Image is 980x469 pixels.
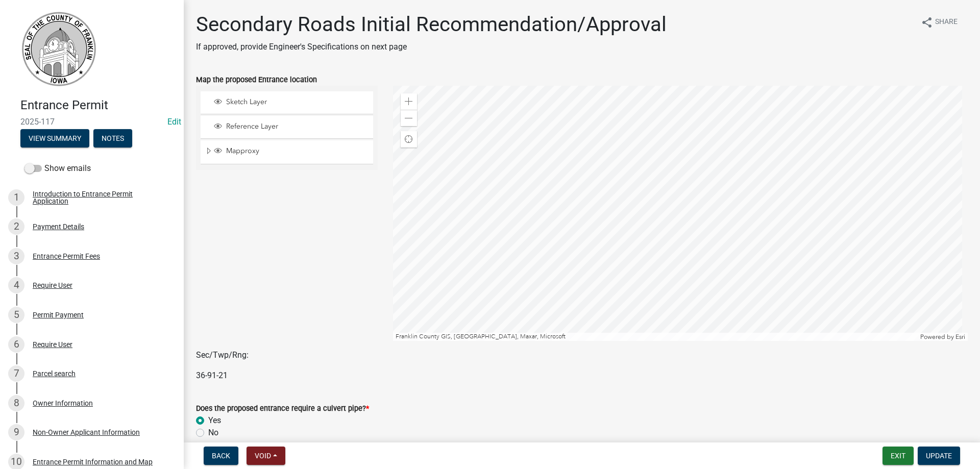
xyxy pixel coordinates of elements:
label: Map the proposed Entrance location [196,77,317,84]
div: 2 [8,218,24,235]
div: Owner Information [33,400,93,407]
div: Mapproxy [212,146,370,157]
span: Update [926,452,952,460]
p: If approved, provide Engineer's Specifications on next page [196,41,667,53]
span: Back [212,452,230,460]
div: Parcel search [33,370,76,377]
div: Sketch Layer [212,97,370,108]
div: Entrance Permit Fees [33,253,100,260]
div: Find my location [401,131,417,147]
div: 9 [8,424,24,440]
button: Exit [883,447,914,465]
div: Zoom in [401,93,417,110]
button: View Summary [20,129,89,147]
button: Back [204,447,238,465]
div: 6 [8,336,24,353]
div: Payment Details [33,223,84,230]
span: Reference Layer [224,122,370,131]
div: Permit Payment [33,311,84,318]
a: Edit [167,117,181,127]
wm-modal-confirm: Notes [93,135,132,143]
div: Require User [33,341,72,348]
label: No [208,427,218,439]
li: Mapproxy [201,140,373,164]
span: 2025-117 [20,117,163,127]
button: shareShare [913,12,966,32]
div: Require User [33,282,72,289]
h1: Secondary Roads Initial Recommendation/Approval [196,12,667,37]
button: Update [918,447,960,465]
wm-modal-confirm: Edit Application Number [167,117,181,127]
div: Entrance Permit Information and Map [33,458,153,465]
p: 36-91-21 [196,369,968,382]
img: Franklin County, Iowa [20,11,97,87]
div: 5 [8,307,24,323]
div: Franklin County GIS, [GEOGRAPHIC_DATA], Maxar, Microsoft [393,333,918,341]
span: Void [255,452,271,460]
wm-modal-confirm: Summary [20,135,89,143]
label: Yes [208,414,221,427]
div: Non-Owner Applicant Information [33,429,140,436]
button: Void [247,447,285,465]
div: 8 [8,395,24,411]
div: 4 [8,277,24,293]
div: Powered by [918,333,968,341]
li: Sketch Layer [201,91,373,114]
h4: Entrance Permit [20,98,176,113]
div: Reference Layer [212,122,370,132]
div: Introduction to Entrance Permit Application [33,190,167,205]
label: Does the proposed entrance require a culvert pipe? [196,405,369,412]
a: Esri [955,333,965,340]
span: Share [935,16,958,29]
li: Reference Layer [201,116,373,139]
button: Notes [93,129,132,147]
span: Mapproxy [224,146,370,156]
span: Expand [205,146,212,157]
div: 7 [8,365,24,382]
ul: Layer List [200,89,374,167]
span: Sketch Layer [224,97,370,107]
div: 3 [8,248,24,264]
div: Zoom out [401,110,417,126]
i: share [921,16,933,29]
label: Show emails [24,162,91,175]
p: Sec/Twp/Rng: [196,349,968,361]
div: 1 [8,189,24,206]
